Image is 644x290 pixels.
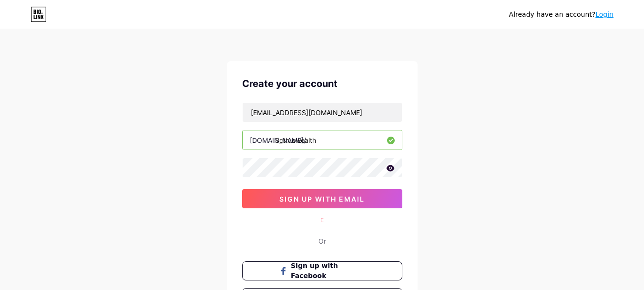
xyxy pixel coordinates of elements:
[595,11,613,18] a: Login
[291,261,365,281] span: Sign up with Facebook
[242,216,402,225] div: E
[318,236,326,246] div: Or
[242,261,402,280] button: Sign up with Facebook
[279,195,365,203] span: sign up with email
[243,103,402,122] input: Email
[509,10,613,20] div: Already have an account?
[243,130,402,150] input: username
[250,135,306,145] div: [DOMAIN_NAME]/
[242,76,402,91] div: Create your account
[242,189,402,208] button: sign up with email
